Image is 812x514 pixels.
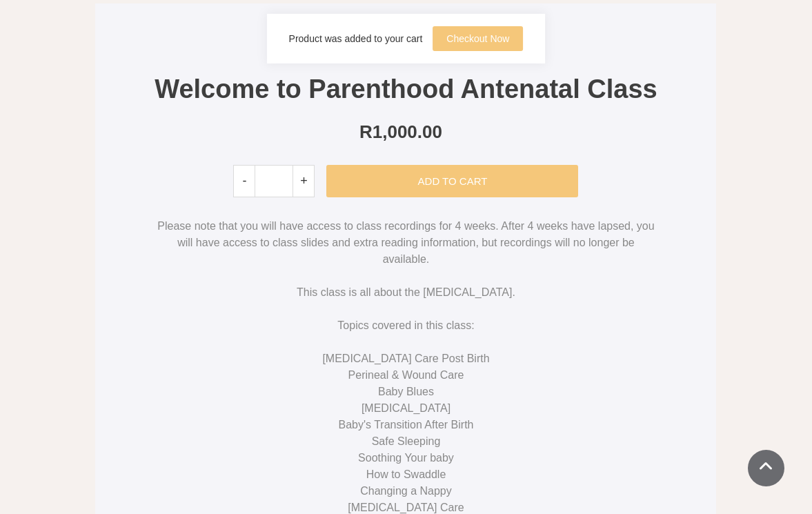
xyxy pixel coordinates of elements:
a: - [233,165,255,197]
div: Product was added to your cart [267,14,546,63]
a: Scroll To Top [748,450,784,486]
p: Please note that you will have access to class recordings for 4 weeks. After 4 weeks have lapsed,... [155,218,657,268]
a: Add To Cart [326,165,578,197]
div: Safe Sleeping [155,433,657,450]
div: Baby Blues [155,384,657,400]
a: Checkout Now [433,26,523,51]
p: Topics covered in this class: [155,317,657,334]
div: Perineal & Wound Care [155,367,657,384]
p: This class is all about the [MEDICAL_DATA]. [155,284,657,301]
p: [MEDICAL_DATA] Care Post Birth [155,350,657,367]
a: + [293,165,315,197]
h1: Welcome to Parenthood Antenatal Class [155,76,657,102]
div: Soothing Your baby [155,450,657,466]
div: Changing a Nappy [155,483,657,500]
div: [MEDICAL_DATA] [155,400,657,417]
div: How to Swaddle [155,466,657,483]
span: R1,000.00 [359,123,442,141]
div: Baby's Transition After Birth [155,417,657,433]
